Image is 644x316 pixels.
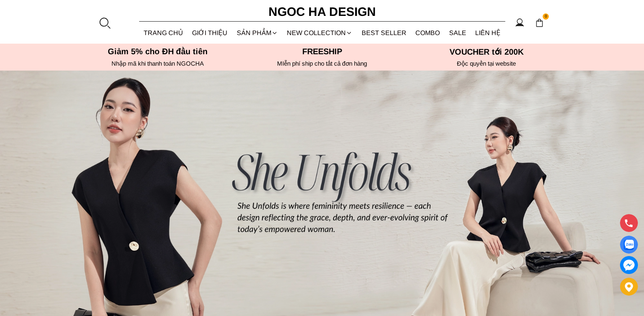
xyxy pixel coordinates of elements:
img: Display image [624,240,634,250]
font: Nhập mã khi thanh toán NGOCHA [111,60,204,67]
a: TRANG CHỦ [139,22,188,44]
a: NEW COLLECTION [282,22,357,44]
a: LIÊN HỆ [471,22,505,44]
span: 0 [543,13,549,20]
div: SẢN PHẨM [232,22,283,44]
h5: VOUCHER tới 200K [407,47,566,57]
a: SALE [445,22,471,44]
font: Freeship [302,47,342,56]
img: img-CART-ICON-ksit0nf1 [535,18,544,27]
a: BEST SELLER [357,22,411,44]
font: Giảm 5% cho ĐH đầu tiên [108,47,207,56]
a: messenger [620,256,638,274]
a: GIỚI THIỆU [188,22,232,44]
h6: Độc quyền tại website [407,60,566,67]
a: Combo [411,22,445,44]
a: Display image [620,236,638,254]
a: Ngoc Ha Design [261,2,383,22]
h6: MIễn phí ship cho tất cả đơn hàng [242,60,402,67]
